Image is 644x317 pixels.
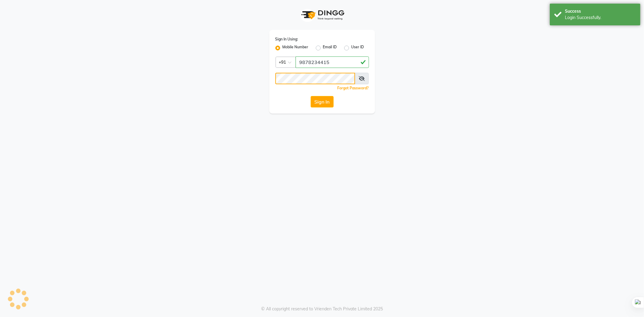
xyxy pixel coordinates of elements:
button: Sign In [311,96,334,107]
label: Email ID [323,44,337,52]
input: Username [275,73,355,84]
img: logo1.svg [298,6,346,24]
div: Login Successfully. [565,14,636,21]
label: User ID [351,44,364,52]
input: Username [296,56,369,68]
a: Forgot Password? [338,86,369,90]
label: Mobile Number [283,44,309,52]
div: Success [565,8,636,14]
label: Sign In Using: [275,37,298,42]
